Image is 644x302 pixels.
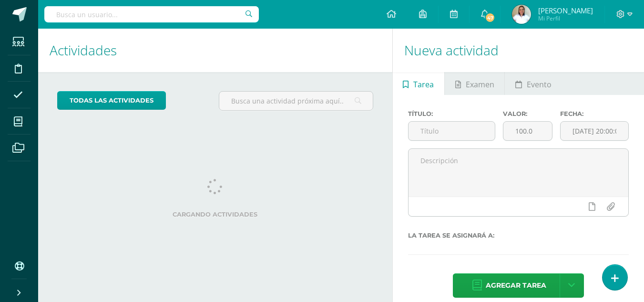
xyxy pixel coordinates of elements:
[485,12,495,23] span: 47
[408,232,629,239] label: La tarea se asignará a:
[413,73,434,96] span: Tarea
[409,122,495,140] input: Título
[408,110,496,117] label: Título:
[505,72,562,95] a: Evento
[538,6,593,15] span: [PERSON_NAME]
[404,29,633,72] h1: Nueva actividad
[393,72,444,95] a: Tarea
[219,92,372,110] input: Busca una actividad próxima aquí...
[503,122,552,140] input: Puntos máximos
[503,110,552,117] label: Valor:
[486,274,546,297] span: Agregar tarea
[57,211,373,218] label: Cargando actividades
[560,110,629,117] label: Fecha:
[445,72,504,95] a: Examen
[527,73,552,96] span: Evento
[466,73,494,96] span: Examen
[538,14,593,22] span: Mi Perfil
[44,6,259,22] input: Busca un usuario...
[57,91,166,110] a: todas las Actividades
[50,29,381,72] h1: Actividades
[512,5,531,24] img: 11f4b403a4754f688bbc50e0246a7e26.png
[561,122,628,140] input: Fecha de entrega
